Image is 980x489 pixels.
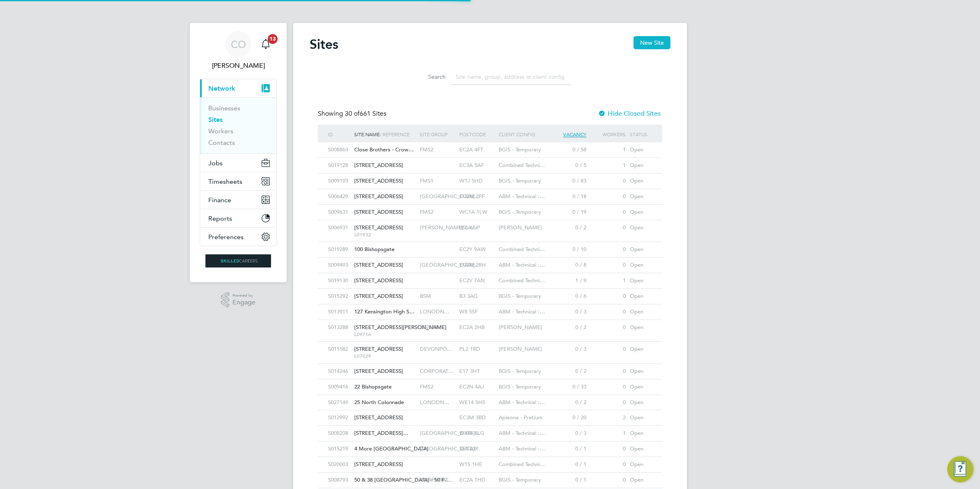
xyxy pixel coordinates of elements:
[208,178,242,185] span: Timesheets
[420,324,437,331] span: 100540
[268,34,278,44] span: 13
[354,146,414,153] span: Close Brothers - Crow…
[354,476,450,483] span: 50 & 38 [GEOGRAPHIC_DATA] - 50 F…
[549,289,588,304] div: 0 / 6
[628,273,654,288] div: Open
[200,228,276,246] button: Preferences
[457,158,497,173] div: EC3A 5AF
[628,364,654,379] div: Open
[208,127,233,135] a: Workers
[628,242,654,257] div: Open
[588,174,628,189] div: 0
[457,273,497,288] div: EC2V 7AN
[634,36,670,49] button: New Site
[326,288,654,295] a: S015292[STREET_ADDRESS] BSMB3 3AGBGIS - Temporary0 / 60Open
[457,125,497,144] div: Postcode
[457,364,497,379] div: E17 3HT
[326,142,654,149] a: S008863Close Brothers - Crow… FMS2EC2A 4FTBGIS - Temporary0 / 581Open
[457,320,497,335] div: EC2A 2HB
[354,193,403,200] span: [STREET_ADDRESS]
[588,379,628,395] div: 0
[588,142,628,158] div: 1
[628,142,654,158] div: Open
[231,39,246,50] span: CO
[208,159,223,167] span: Jobs
[549,457,588,472] div: 0 / 1
[420,208,433,215] span: FMS2
[549,142,588,158] div: 0 / 58
[354,345,403,352] span: [STREET_ADDRESS]
[497,125,549,144] div: Client Config
[499,445,545,452] span: ABM - Technical :…
[354,292,403,299] span: [STREET_ADDRESS]
[200,97,276,153] div: Network
[326,125,352,144] div: ID
[549,320,588,335] div: 0 / 2
[457,395,497,410] div: WE14 5HS
[200,31,277,71] a: CO[PERSON_NAME]
[420,308,449,315] span: LONODN…
[499,162,545,169] span: Combined Techni…
[628,395,654,410] div: Open
[549,342,588,357] div: 0 / 3
[628,189,654,204] div: Open
[588,220,628,235] div: 0
[326,472,654,479] a: S00879350 & 38 [GEOGRAPHIC_DATA] - 50 F… CORPORAT…EC2A 1HDBGIS - Temporary0 / 10Open
[352,125,418,144] div: Site Name
[326,425,654,432] a: S008208[STREET_ADDRESS]… [GEOGRAPHIC_DATA]…W1W 8LGABM - Technical :…0 / 31Open
[549,174,588,189] div: 0 / 83
[499,246,545,253] span: Combined Techni…
[354,177,403,184] span: [STREET_ADDRESS]
[499,177,541,184] span: BGIS - Temporary
[628,158,654,173] div: Open
[628,205,654,220] div: Open
[326,142,352,158] div: S008863
[499,383,541,390] span: BGIS - Temporary
[628,258,654,273] div: Open
[208,104,240,112] a: Businesses
[549,242,588,257] div: 0 / 10
[588,189,628,204] div: 0
[499,368,541,375] span: BGIS - Temporary
[549,205,588,220] div: 0 / 19
[457,342,497,357] div: PL2 1RD
[499,461,545,468] span: Combined Techni…
[326,257,654,264] a: S009493[STREET_ADDRESS] [GEOGRAPHIC_DATA]…EC2M 2RHABM - Technical :…0 / 80Open
[588,304,628,320] div: 0
[588,125,628,144] div: Workers
[451,69,571,85] input: Site name, group, address or client config
[420,476,454,483] span: CORPORAT…
[499,414,542,421] span: Apleona - Pretium
[326,379,352,395] div: S009416
[549,258,588,273] div: 0 / 8
[588,158,628,173] div: 1
[420,261,480,268] span: [GEOGRAPHIC_DATA]…
[499,399,545,406] span: ABM - Technical :…
[457,410,497,425] div: EC3M 3BD
[549,410,588,425] div: 0 / 20
[420,445,480,452] span: [GEOGRAPHIC_DATA]…
[326,220,654,227] a: S006931[STREET_ADDRESS] L01932[PERSON_NAME] LA…BS1 6NP[PERSON_NAME]0 / 20Open
[354,353,416,359] span: L07029
[420,146,433,153] span: FMS2
[326,220,352,235] div: S006931
[326,395,654,402] a: S02714925 North Colonnade LONODN…WE14 5HSABM - Technical :…0 / 20Open
[563,131,586,138] span: Vacancy
[200,209,276,227] button: Reports
[354,445,428,452] span: 4 More [GEOGRAPHIC_DATA]
[457,441,497,457] div: SE1 2JP
[326,410,352,425] div: S012992
[549,364,588,379] div: 0 / 2
[549,158,588,173] div: 0 / 5
[628,379,654,395] div: Open
[310,36,338,53] h2: Sites
[354,331,416,338] span: L09716
[420,177,433,184] span: FMS1
[499,292,541,299] span: BGIS - Temporary
[232,292,255,299] span: Powered by
[326,158,352,173] div: S019128
[499,345,542,352] span: [PERSON_NAME]
[200,79,276,97] button: Network
[588,258,628,273] div: 0
[354,231,416,238] span: L01932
